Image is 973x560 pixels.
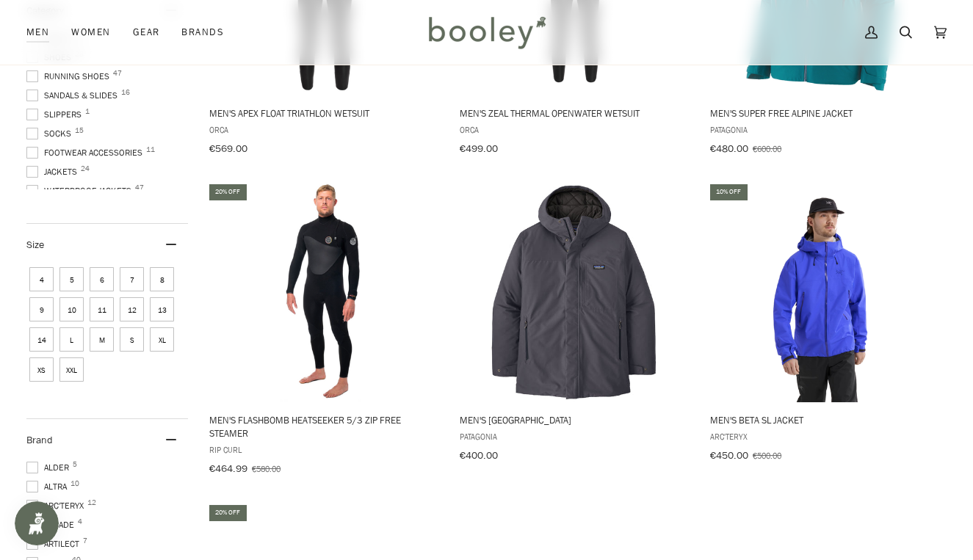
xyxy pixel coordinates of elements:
span: Size: S [120,327,144,352]
span: Waterproof Jackets [26,184,136,197]
span: €400.00 [460,448,498,462]
span: Gear [133,25,160,40]
span: Men's [GEOGRAPHIC_DATA] [460,413,691,426]
span: Men's FlashBomb HeatSeeker 5/3 Zip Free Steamer [209,413,441,440]
span: Men's Beta SL Jacket [710,413,941,426]
span: €480.00 [710,142,748,156]
span: Brand [26,433,53,447]
span: Size: XS [29,357,54,382]
span: Orca [460,123,691,136]
span: €450.00 [710,448,748,462]
span: Size: 12 [120,297,144,321]
span: Alder [26,461,73,474]
a: Men's FlashBomb HeatSeeker 5/3 Zip Free Steamer [207,182,443,480]
img: Booley [422,11,551,54]
span: Size: 4 [29,267,54,291]
span: Jackets [26,165,82,178]
span: Size: 14 [29,327,54,352]
span: 4 [78,518,82,526]
span: 5 [73,461,77,468]
span: Slippers [26,108,86,121]
span: €580.00 [252,462,281,475]
span: Rip Curl [209,443,441,456]
img: Patagonia Men's Windshadow Parka Forge Grey - Booley Galway [465,182,685,402]
span: 7 [83,537,87,545]
span: €499.00 [460,142,498,156]
span: Size: 11 [90,297,114,321]
span: Arc'teryx [26,499,88,512]
div: 20% off [209,505,246,520]
span: Patagonia [460,430,691,443]
span: Men's Zeal Thermal Openwater Wetsuit [460,106,691,120]
span: Footwear Accessories [26,146,147,159]
span: Men's Apex Float Triathlon Wetsuit [209,106,441,120]
span: Size: 5 [59,267,84,291]
span: Altra [26,480,71,493]
a: Men's Beta SL Jacket [708,182,944,467]
span: Size: L [59,327,84,352]
span: Men's Super Free Alpine Jacket [710,106,941,120]
span: Size: 8 [150,267,174,291]
span: Size: XXL [59,357,84,382]
span: Brands [181,25,224,40]
span: Size: 10 [59,297,84,321]
span: Running Shoes [26,70,114,83]
span: 47 [113,70,122,77]
span: Patagonia [710,123,941,136]
img: Rip Curl Men's FlashBomb HeatSeeker 5/3 Zip Free Steamer Black - Booley Galway [214,182,435,402]
span: Socks [26,127,76,140]
div: 10% off [710,184,747,200]
span: €600.00 [753,142,781,155]
span: Size [26,238,44,252]
span: 12 [87,499,96,506]
span: 15 [75,127,84,134]
span: Arcade [26,518,79,531]
span: 10 [70,480,79,487]
span: Artilect [26,537,84,550]
span: Size: 13 [150,297,174,321]
span: Men [26,25,49,40]
span: 16 [121,89,130,96]
span: 47 [135,184,144,192]
span: Orca [209,123,441,136]
div: 20% off [209,184,246,200]
span: 24 [81,165,90,172]
span: Size: M [90,327,114,352]
span: Arc'teryx [710,430,941,443]
span: €500.00 [753,449,781,462]
span: Size: XL [150,327,174,352]
iframe: Button to open loyalty program pop-up [15,501,59,545]
span: Size: 9 [29,297,54,321]
span: 11 [146,146,155,153]
span: 1 [85,108,90,115]
span: Women [71,25,110,40]
span: Size: 7 [120,267,144,291]
span: €464.99 [209,462,247,476]
span: Size: 6 [90,267,114,291]
span: Sandals & Slides [26,89,122,102]
span: €569.00 [209,142,247,156]
a: Men's Windshadow Parka [457,182,693,467]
